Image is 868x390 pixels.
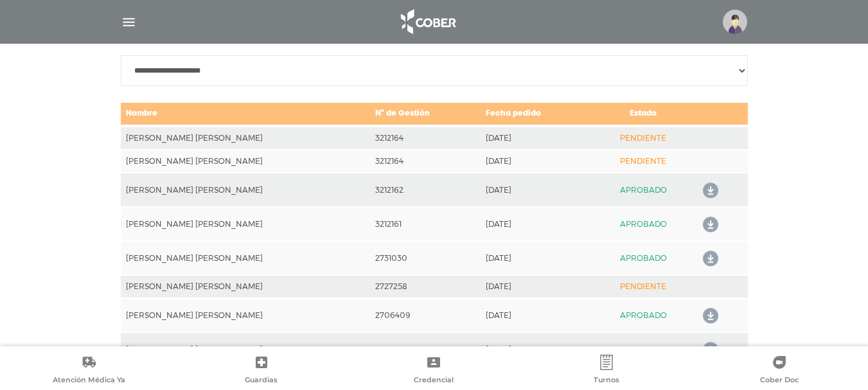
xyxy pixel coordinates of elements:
td: [DATE] [481,275,592,298]
td: [DATE] [481,126,592,150]
img: Cober_menu-lines-white.svg [121,14,137,30]
td: APROBADO [592,173,695,207]
td: [PERSON_NAME] [PERSON_NAME] [121,150,371,173]
td: [PERSON_NAME] [PERSON_NAME] [121,126,371,150]
td: PENDIENTE [592,126,695,150]
td: [PERSON_NAME] [PERSON_NAME] [121,173,371,207]
td: 2727258 [370,275,480,298]
a: Atención Médica Ya [3,355,175,387]
td: [PERSON_NAME] [PERSON_NAME] [121,332,371,366]
a: Credencial [348,355,520,387]
td: 2731030 [370,241,480,275]
td: Estado [592,102,695,126]
td: APROBADO [592,332,695,366]
td: [DATE] [481,150,592,173]
img: logo_cober_home-white.png [394,6,461,37]
td: [DATE] [481,173,592,207]
span: Cober Doc [760,375,799,387]
td: 2706409 [370,298,480,332]
td: [PERSON_NAME] [PERSON_NAME] [121,298,371,332]
td: Nombre [121,102,371,126]
td: APROBADO [592,241,695,275]
td: [DATE] [481,332,592,366]
td: 3212162 [370,173,480,207]
td: [DATE] [481,207,592,241]
td: PENDIENTE [592,275,695,298]
img: profile-placeholder.svg [723,10,747,34]
td: Fecha pedido [481,102,592,126]
td: 3212161 [370,207,480,241]
td: N° de Gestión [370,102,480,126]
td: APROBADO [592,298,695,332]
td: 3212164 [370,126,480,150]
span: Turnos [594,375,619,387]
td: [PERSON_NAME] [PERSON_NAME] [121,207,371,241]
a: Cober Doc [693,355,865,387]
td: 3212164 [370,150,480,173]
td: 2086494 [370,332,480,366]
td: [PERSON_NAME] [PERSON_NAME] [121,241,371,275]
a: Guardias [175,355,348,387]
span: Atención Médica Ya [53,375,125,387]
span: Guardias [245,375,278,387]
span: Credencial [414,375,454,387]
td: [DATE] [481,298,592,332]
td: APROBADO [592,207,695,241]
td: [DATE] [481,241,592,275]
td: PENDIENTE [592,150,695,173]
td: [PERSON_NAME] [PERSON_NAME] [121,275,371,298]
a: Turnos [520,355,693,387]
